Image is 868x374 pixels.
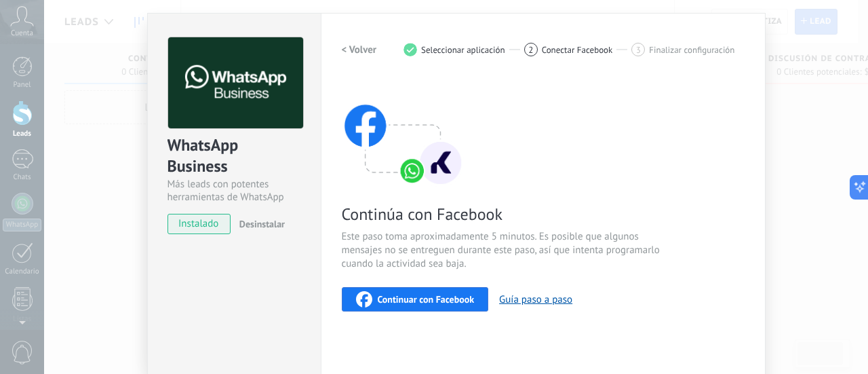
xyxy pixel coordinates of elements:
span: 3 [636,44,641,56]
span: Este paso toma aproximadamente 5 minutos. Es posible que algunos mensajes no se entreguen durante... [342,230,665,271]
div: WhatsApp Business [167,134,301,178]
h2: < Volver [342,43,377,56]
span: Finalizar configuración [649,45,734,55]
span: Conectar Facebook [542,45,613,55]
span: Seleccionar aplicación [421,45,505,55]
span: instalado [168,214,230,234]
button: Desinstalar [234,214,285,234]
div: Más leads con potentes herramientas de WhatsApp [167,178,301,204]
img: logo_main.png [168,37,303,129]
span: 2 [528,44,533,56]
span: Desinstalar [239,218,285,230]
button: Continuar con Facebook [342,287,489,312]
button: < Volver [342,37,377,62]
button: Guía paso a paso [499,293,572,306]
span: Continúa con Facebook [342,204,665,225]
span: Continuar con Facebook [378,295,475,304]
img: connect with facebook [342,78,464,187]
